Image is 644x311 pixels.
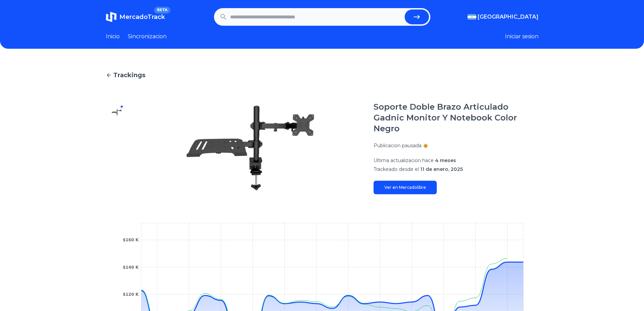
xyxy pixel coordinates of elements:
span: 4 meses [435,157,456,163]
img: Soporte Doble Brazo Articulado Gadnic Monitor Y Notebook Color Negro [141,102,360,194]
img: Soporte Doble Brazo Articulado Gadnic Monitor Y Notebook Color Negro [111,107,122,118]
img: Argentina [468,14,476,20]
tspan: $160 K [123,238,139,242]
img: MercadoTrack [106,12,117,22]
a: MercadoTrackBETA [106,12,165,22]
span: 11 de enero, 2025 [420,166,463,172]
span: BETA [154,7,170,14]
a: Trackings [106,70,539,80]
p: Publicacion pausada [374,142,422,149]
a: Sincronizacion [128,32,167,41]
h1: Soporte Doble Brazo Articulado Gadnic Monitor Y Notebook Color Negro [374,102,539,134]
tspan: $120 K [123,292,139,297]
span: Trackings [113,70,145,80]
button: [GEOGRAPHIC_DATA] [468,13,539,21]
a: Ver en Mercadolibre [374,181,437,194]
span: [GEOGRAPHIC_DATA] [478,13,539,21]
span: Trackeado desde el [374,166,419,172]
button: Iniciar sesion [505,32,539,41]
span: Ultima actualizacion hace [374,157,434,163]
a: Inicio [106,32,120,41]
tspan: $140 K [123,265,139,270]
span: MercadoTrack [119,13,165,21]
